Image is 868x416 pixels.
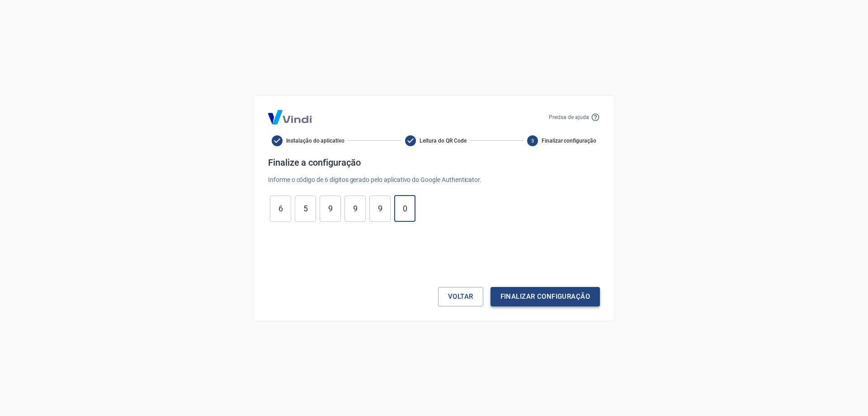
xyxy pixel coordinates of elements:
span: Finalizar configuração [542,137,596,145]
h4: Finalize a configuração [268,157,600,168]
span: Instalação do aplicativo [286,137,344,145]
img: Logo Vind [268,110,311,124]
p: Precisa de ajuda [549,113,589,121]
text: 3 [531,138,534,143]
p: Informe o código de 6 dígitos gerado pelo aplicativo do Google Authenticator. [268,175,600,185]
button: Voltar [438,287,483,306]
button: Finalizar configuração [491,287,600,306]
span: Leitura do QR Code [420,137,466,145]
